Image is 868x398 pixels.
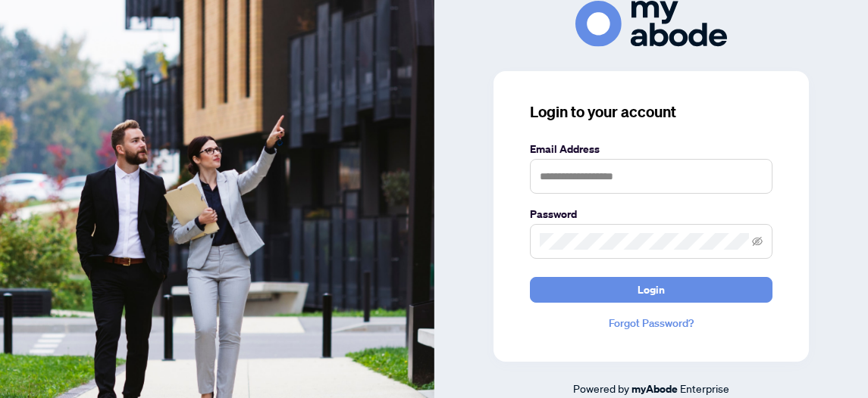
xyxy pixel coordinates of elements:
[530,277,772,303] button: Login
[530,315,772,331] a: Forgot Password?
[573,381,629,395] span: Powered by
[530,101,772,123] h3: Login to your account
[575,1,727,47] img: ma-logo
[530,141,772,157] label: Email Address
[680,381,729,395] span: Enterprise
[752,236,763,247] span: eye-invisible
[631,381,678,397] a: myAbode
[530,206,772,222] label: Password
[638,278,665,302] span: Login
